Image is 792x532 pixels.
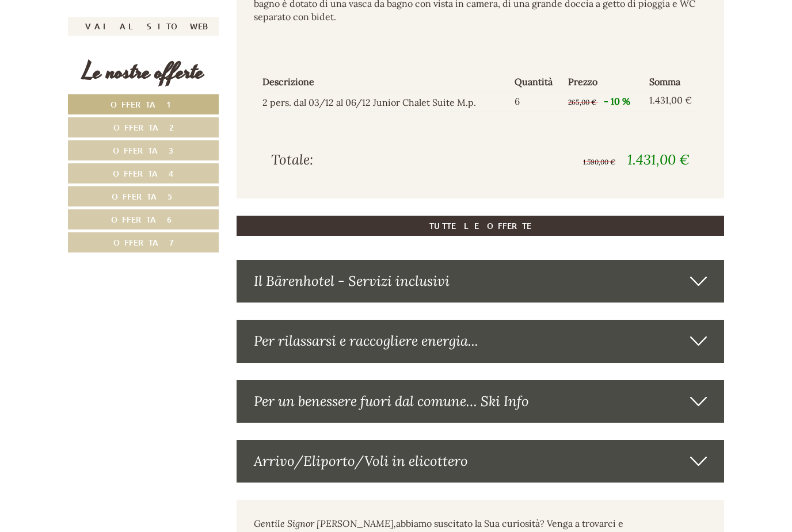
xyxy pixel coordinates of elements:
td: 1.431,00 € [645,91,698,112]
th: Prezzo [563,73,645,91]
div: Per un benessere fuori dal comune… Ski Info [237,380,725,423]
a: Vai al sito web [68,17,219,36]
div: Per rilassarsi e raccogliere energia... [237,320,725,362]
span: Offerta 4 [113,168,174,179]
td: 6 [510,91,563,112]
span: 1.590,00 € [583,158,615,166]
th: Descrizione [262,73,510,91]
span: Offerta 1 [111,99,177,110]
a: TUTTE LE OFFERTE [237,216,725,236]
div: Il Bärenhotel - Servizi inclusivi [237,260,725,303]
em: Gentile Signor [PERSON_NAME], [254,518,396,529]
span: Offerta 5 [112,191,175,202]
div: Le nostre offerte [68,56,219,89]
th: Quantità [510,73,563,91]
span: Offerta 7 [113,237,174,248]
span: Offerta 3 [113,145,174,156]
div: Totale: [262,150,481,170]
span: Offerta 2 [113,122,174,133]
span: 1.431,00 € [627,151,690,169]
span: 265,00 € [568,98,596,106]
span: Offerta 6 [111,214,176,225]
th: Somma [645,73,698,91]
div: Arrivo/Eliporto/Voli in elicottero [237,440,725,483]
td: 2 pers. dal 03/12 al 06/12 Junior Chalet Suite M.p. [262,91,510,112]
span: - 10 % [604,95,630,107]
